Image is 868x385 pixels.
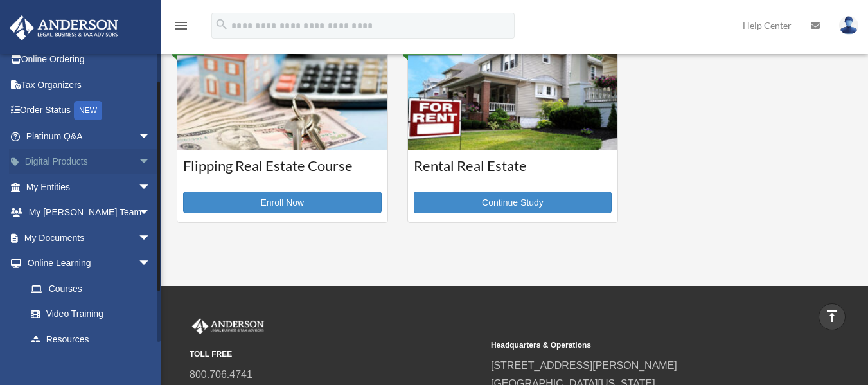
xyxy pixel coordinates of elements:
span: arrow_drop_down [138,251,164,277]
a: Digital Productsarrow_drop_down [9,149,170,175]
a: Platinum Q&Aarrow_drop_down [9,123,170,149]
span: arrow_drop_down [138,149,164,175]
span: arrow_drop_down [138,174,164,201]
a: Tax Organizers [9,72,170,98]
a: Resources [18,327,170,352]
img: Anderson Advisors Platinum Portal [6,15,122,40]
img: Anderson Advisors Platinum Portal [190,318,267,335]
img: User Pic [839,16,858,35]
h3: Flipping Real Estate Course [183,156,382,188]
i: menu [173,18,189,33]
a: My Entitiesarrow_drop_down [9,174,170,200]
span: arrow_drop_down [138,200,164,226]
a: 800.706.4741 [190,369,252,380]
div: NEW [74,101,102,120]
a: Continue Study [414,192,612,213]
a: vertical_align_top [819,303,846,330]
a: [STREET_ADDRESS][PERSON_NAME] [491,360,677,371]
a: My Documentsarrow_drop_down [9,225,170,251]
small: Headquarters & Operations [491,339,783,352]
a: Order StatusNEW [9,98,170,124]
a: Courses [18,276,164,301]
a: Enroll Now [183,192,382,213]
a: menu [173,22,189,33]
span: arrow_drop_down [138,225,164,251]
a: Video Training [18,301,170,327]
a: Online Learningarrow_drop_down [9,251,170,276]
a: My [PERSON_NAME] Teamarrow_drop_down [9,200,170,226]
span: arrow_drop_down [138,123,164,150]
i: search [215,17,229,31]
small: TOLL FREE [190,348,482,361]
div: Free [172,39,204,55]
h3: Rental Real Estate [414,156,612,188]
i: vertical_align_top [824,309,840,324]
div: Completed [403,39,462,55]
a: Online Ordering [9,47,170,73]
